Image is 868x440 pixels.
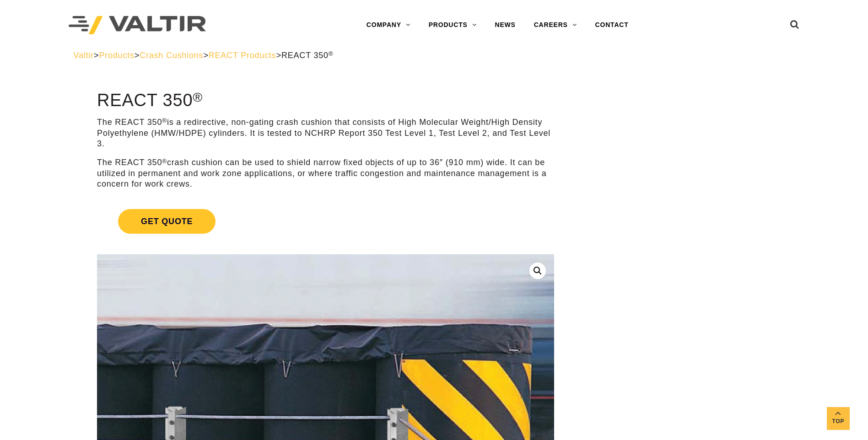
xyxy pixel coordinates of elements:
sup: ® [193,90,203,104]
div: > > > > [74,50,795,61]
a: Crash Cushions [140,51,203,60]
p: The REACT 350 crash cushion can be used to shield narrow fixed objects of up to 36″ (910 mm) wide... [97,157,554,189]
a: COMPANY [357,16,420,34]
a: Top [827,407,850,430]
sup: ® [329,50,334,57]
h1: REACT 350 [97,91,554,110]
a: PRODUCTS [420,16,486,34]
sup: ® [162,158,167,165]
a: Get Quote [97,198,554,245]
a: Products [99,51,134,60]
img: Valtir [69,16,206,35]
a: Valtir [74,51,94,60]
p: The REACT 350 is a redirective, non-gating crash cushion that consists of High Molecular Weight/H... [97,117,554,149]
span: REACT 350 [281,51,334,60]
a: REACT Products [209,51,276,60]
span: Top [827,416,850,427]
span: Get Quote [118,209,216,234]
a: NEWS [486,16,525,34]
sup: ® [162,117,167,124]
a: CONTACT [586,16,638,34]
a: CAREERS [525,16,586,34]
